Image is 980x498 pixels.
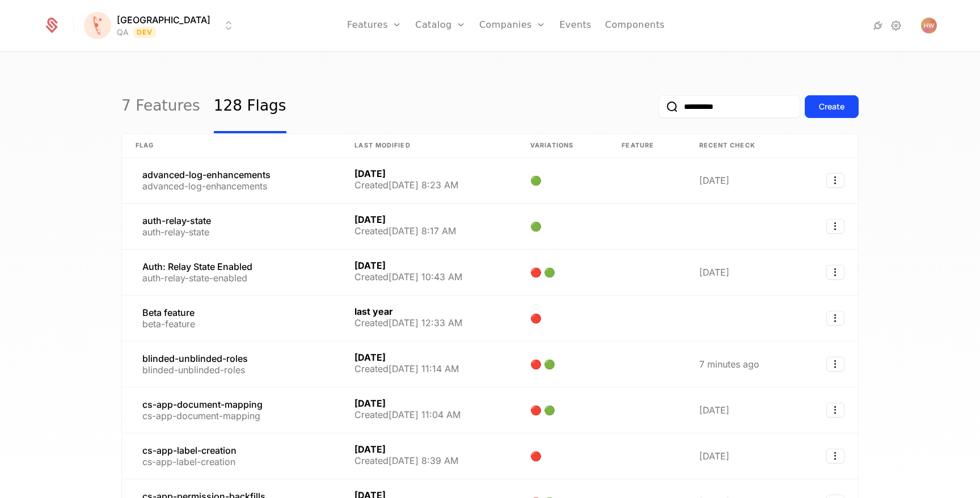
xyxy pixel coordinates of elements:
[826,265,844,280] button: Select action
[921,18,937,33] button: Open user button
[889,19,903,32] a: Settings
[826,311,844,326] button: Select action
[121,80,200,133] a: 7 Features
[608,134,685,158] th: Feature
[84,12,111,39] img: Florence
[819,101,844,112] div: Create
[826,403,844,417] button: Select action
[826,449,844,463] button: Select action
[686,134,799,158] th: Recent check
[871,19,885,32] a: Integrations
[826,173,844,188] button: Select action
[826,219,844,234] button: Select action
[122,134,341,158] th: Flag
[133,27,157,38] span: Dev
[517,134,608,158] th: Variations
[87,13,235,38] button: Select environment
[826,357,844,372] button: Select action
[341,134,517,158] th: Last Modified
[805,95,859,118] button: Create
[117,13,210,27] span: [GEOGRAPHIC_DATA]
[921,18,937,33] img: Hank Warner
[117,27,129,38] div: QA
[214,80,286,133] a: 128 Flags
